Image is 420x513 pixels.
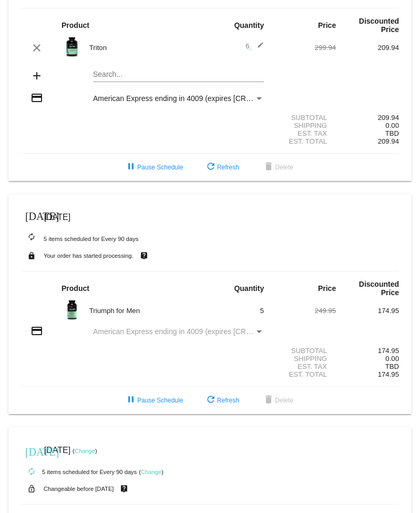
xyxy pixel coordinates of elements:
[62,299,83,320] img: Image-1-Triumph_carousel-front-transp.png
[336,114,399,122] div: 209.94
[378,137,399,145] span: 209.94
[262,164,293,171] span: Delete
[125,397,183,404] span: Pause Schedule
[273,137,336,145] div: Est. Total
[254,391,302,410] button: Delete
[93,94,315,103] span: American Express ending in 4009 (expires [CREDIT_CARD_DATA])
[44,253,134,259] small: Your order has started processing.
[204,397,239,404] span: Refresh
[196,158,248,177] button: Refresh
[262,394,275,407] mat-icon: delete
[318,284,336,293] strong: Price
[93,327,315,336] span: American Express ending in 4009 (expires [CREDIT_CARD_DATA])
[125,161,137,174] mat-icon: pause
[204,164,239,171] span: Refresh
[204,161,217,174] mat-icon: refresh
[234,284,264,293] strong: Quantity
[73,448,97,454] small: ( )
[385,122,399,129] span: 0.00
[25,209,38,222] mat-icon: [DATE]
[44,486,114,492] small: Changeable before [DATE]
[273,363,336,370] div: Est. Tax
[25,249,38,263] mat-icon: lock
[93,94,264,103] mat-select: Payment Method
[93,327,264,336] mat-select: Payment Method
[273,370,336,378] div: Est. Total
[359,280,399,297] strong: Discounted Price
[336,307,399,315] div: 174.95
[25,231,38,244] mat-icon: autorenew
[84,44,210,52] div: Triton
[260,307,264,315] span: 5
[44,213,70,222] span: [DATE]
[75,448,95,454] a: Change
[30,69,43,82] mat-icon: add
[118,482,130,496] mat-icon: live_help
[116,391,191,410] button: Pause Schedule
[385,363,399,370] span: TBD
[254,158,302,177] button: Delete
[318,21,336,29] strong: Price
[273,114,336,122] div: Subtotal
[21,469,137,475] small: 5 items scheduled for Every 90 days
[141,469,161,475] a: Change
[273,355,336,363] div: Shipping
[25,482,38,496] mat-icon: lock_open
[273,122,336,129] div: Shipping
[125,164,183,171] span: Pause Schedule
[62,284,89,293] strong: Product
[273,129,336,137] div: Est. Tax
[196,391,248,410] button: Refresh
[262,397,293,404] span: Delete
[273,44,336,52] div: 299.94
[234,21,264,29] strong: Quantity
[25,445,38,457] mat-icon: [DATE]
[30,325,43,337] mat-icon: credit_card
[62,36,83,57] img: Image-1-Carousel-Triton-Transp.png
[204,394,217,407] mat-icon: refresh
[245,42,264,50] span: 6
[336,44,399,52] div: 209.94
[273,347,336,355] div: Subtotal
[273,307,336,315] div: 249.95
[139,469,163,475] small: ( )
[30,42,43,54] mat-icon: clear
[262,161,275,174] mat-icon: delete
[62,21,89,29] strong: Product
[385,129,399,137] span: TBD
[359,17,399,34] strong: Discounted Price
[116,158,191,177] button: Pause Schedule
[25,466,38,478] mat-icon: autorenew
[378,370,399,378] span: 174.95
[251,42,264,54] mat-icon: edit
[138,249,150,263] mat-icon: live_help
[84,307,210,315] div: Triumph for Men
[93,71,264,79] input: Search...
[385,355,399,363] span: 0.00
[21,236,138,242] small: 5 items scheduled for Every 90 days
[336,347,399,355] div: 174.95
[125,394,137,407] mat-icon: pause
[30,92,43,104] mat-icon: credit_card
